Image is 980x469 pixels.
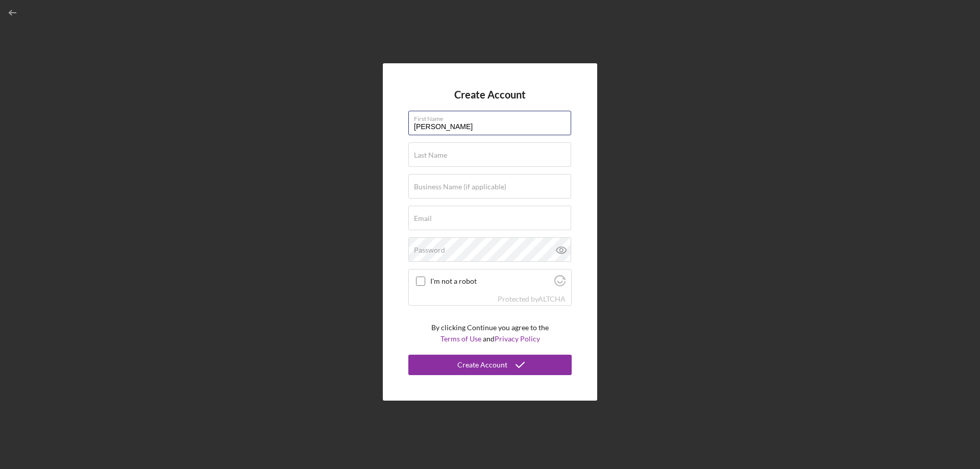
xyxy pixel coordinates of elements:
[414,111,571,122] label: First Name
[495,334,540,343] a: Privacy Policy
[414,151,447,159] label: Last Name
[430,277,551,285] label: I'm not a robot
[414,183,506,191] label: Business Name (if applicable)
[454,89,526,101] h4: Create Account
[408,355,572,375] button: Create Account
[414,214,432,223] label: Email
[457,355,507,375] div: Create Account
[431,322,549,345] p: By clicking Continue you agree to the and
[538,294,566,303] a: Visit Altcha.org
[554,279,566,288] a: Visit Altcha.org
[414,246,445,254] label: Password
[498,295,566,303] div: Protected by
[440,334,481,343] a: Terms of Use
